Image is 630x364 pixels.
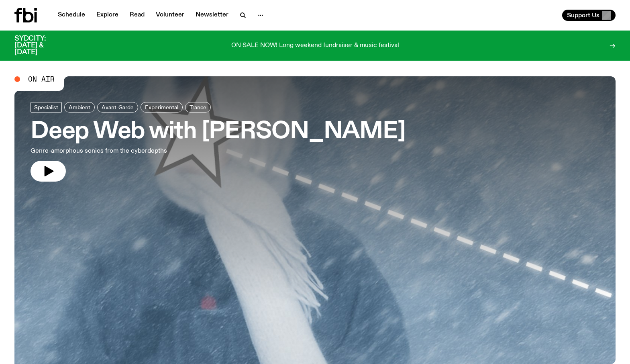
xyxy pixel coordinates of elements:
p: Genre-amorphous sonics from the cyberdepths [31,146,236,156]
a: Volunteer [151,10,189,21]
h3: SYDCITY: [DATE] & [DATE] [14,35,66,56]
a: Explore [92,10,123,21]
h3: Deep Web with [PERSON_NAME] [31,121,406,143]
a: Trance [185,102,211,112]
span: Specialist [34,104,58,110]
span: Support Us [567,12,599,19]
a: Deep Web with [PERSON_NAME]Genre-amorphous sonics from the cyberdepths [31,102,406,182]
span: Avant-Garde [102,104,134,110]
span: Trance [190,104,206,110]
a: Schedule [53,10,90,21]
a: Newsletter [191,10,233,21]
span: On Air [28,76,55,83]
button: Support Us [562,10,616,21]
span: Experimental [145,104,178,110]
span: Ambient [69,104,90,110]
a: Read [125,10,149,21]
a: Ambient [64,102,95,112]
p: ON SALE NOW! Long weekend fundraiser & music festival [231,42,399,49]
a: Experimental [141,102,183,112]
a: Specialist [31,102,62,112]
a: Avant-Garde [97,102,138,112]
